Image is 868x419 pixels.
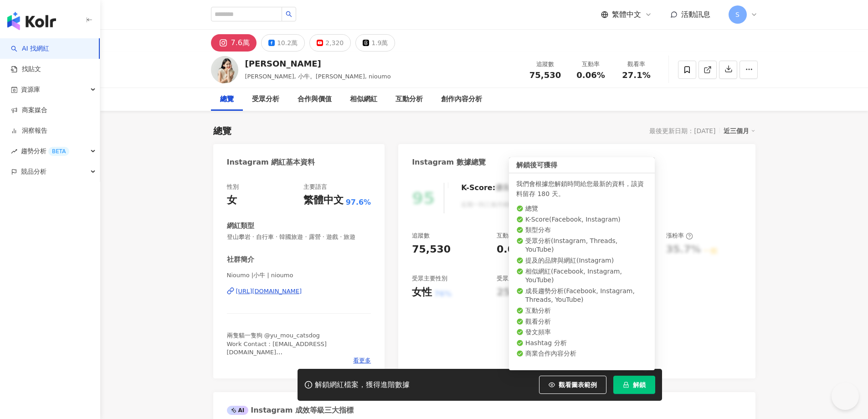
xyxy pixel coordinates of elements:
div: Instagram 數據總覽 [412,157,486,167]
div: 合作與價值 [298,94,332,105]
div: BETA [48,147,69,156]
li: 受眾分析 ( Instagram, Threads, YouTube ) [516,237,647,254]
div: 性別 [227,183,239,191]
div: Instagram 成效等級三大指標 [227,405,354,415]
div: 互動率 [574,60,608,69]
span: 趨勢分析 [21,141,69,161]
span: lock [623,382,629,388]
a: searchAI 找網紅 [11,44,49,53]
div: 1.9萬 [371,36,388,49]
div: 女 [227,193,237,207]
span: 看更多 [353,357,371,365]
li: Hashtag 分析 [516,339,647,348]
div: 主要語言 [303,183,327,191]
li: 互動分析 [516,306,647,316]
div: [URL][DOMAIN_NAME] [236,287,302,295]
span: 競品分析 [21,161,46,182]
a: 找貼文 [11,65,41,74]
li: 觀看分析 [516,317,647,326]
button: 觀看圖表範例 [539,376,606,394]
div: 最後更新日期：[DATE] [649,127,715,134]
a: [URL][DOMAIN_NAME] [227,287,371,295]
div: 受眾主要性別 [412,274,447,283]
div: 75,530 [412,243,451,257]
span: 兩隻貓一隻狗 @yu_mou_catsdog Work Contact：[EMAIL_ADDRESS][DOMAIN_NAME] - 旅遊 #nioumotravel 團購中｜連結於linktree中 [227,332,327,380]
span: 活動訊息 [681,10,710,19]
div: 相似網紅 [350,94,377,105]
div: 2,320 [325,36,344,49]
div: [PERSON_NAME] [245,58,391,69]
img: KOL Avatar [211,56,238,83]
button: 解鎖 [613,376,655,394]
span: 97.6% [346,197,371,207]
div: 繁體中文 [303,193,344,207]
div: 我們會根據您解鎖時間給您最新的資料，該資料留存 180 天。 [516,179,647,199]
button: 10.2萬 [261,34,305,52]
div: 社群簡介 [227,255,254,264]
div: 互動分析 [395,94,423,105]
li: 類型分布 [516,226,647,235]
div: 女性 [412,285,432,300]
div: K-Score : [461,183,519,193]
div: 總覽 [213,124,231,137]
div: 漲粉率 [666,232,693,240]
div: 追蹤數 [528,60,563,69]
button: 2,320 [309,34,351,52]
li: 商業合作內容分析 [516,349,647,358]
div: 解鎖網紅檔案，獲得進階數據 [315,380,410,390]
div: 近三個月 [724,125,755,137]
a: 洞察報告 [11,126,47,135]
img: logo [7,12,56,30]
div: 7.6萬 [231,36,250,49]
span: 觀看圖表範例 [559,381,597,388]
div: 網紅類型 [227,221,254,231]
span: 75,530 [529,70,561,80]
div: 總覽 [220,94,234,105]
span: 登山攀岩 · 自行車 · 韓國旅遊 · 露營 · 遊戲 · 旅遊 [227,233,371,241]
li: 總覽 [516,204,647,213]
button: 1.9萬 [355,34,395,52]
button: 7.6萬 [211,34,257,52]
span: 27.1% [622,71,650,80]
span: 解鎖 [633,381,646,388]
li: 發文頻率 [516,328,647,337]
div: 創作內容分析 [441,94,482,105]
li: 成長趨勢分析 ( Facebook, Instagram, Threads, YouTube ) [516,287,647,305]
div: 10.2萬 [277,36,298,49]
div: 解鎖後可獲得 [509,157,655,173]
span: 0.06% [576,71,605,80]
li: 相似網紅 ( Facebook, Instagram, YouTube ) [516,267,647,285]
span: 資源庫 [21,79,40,100]
div: 0.06% [497,243,531,257]
div: 互動率 [497,232,524,240]
span: search [286,11,292,17]
div: 追蹤數 [412,232,430,240]
div: 觀看率 [619,60,654,69]
span: [PERSON_NAME], 小牛。[PERSON_NAME], nioumo [245,73,391,80]
div: 受眾分析 [252,94,279,105]
span: rise [11,148,17,155]
span: 繁體中文 [612,10,641,20]
div: AI [227,406,249,415]
div: Instagram 網紅基本資料 [227,157,315,167]
div: 受眾主要年齡 [497,274,532,283]
li: 提及的品牌與網紅 ( Instagram ) [516,256,647,265]
span: S [735,10,740,20]
li: K-Score ( Facebook, Instagram ) [516,215,647,224]
a: 商案媒合 [11,106,47,115]
span: Nioumo |小牛 | nioumo [227,271,371,279]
